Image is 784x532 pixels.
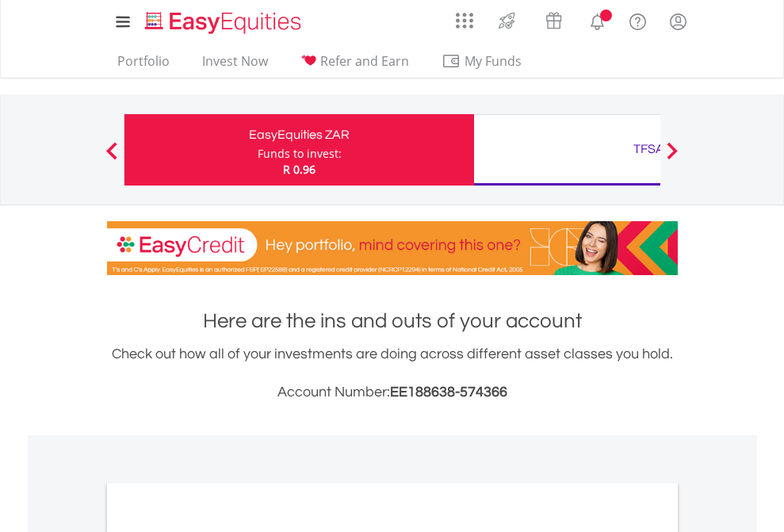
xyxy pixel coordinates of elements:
span: R 0.96 [283,162,316,177]
img: thrive-v2.svg [494,8,520,33]
h1: Here are the ins and outs of your account [107,307,678,335]
img: EasyCredit Promotion Banner [107,221,678,275]
a: Portfolio [111,53,176,78]
span: Refer and Earn [320,52,409,70]
span: My Funds [442,51,545,71]
span: EE188638-574366 [390,385,507,400]
div: EasyEquities ZAR [134,124,465,146]
a: AppsGrid [446,4,484,29]
div: Check out how all of your investments are doing across different asset classes you hold. [107,343,678,404]
button: Previous [96,150,128,166]
button: Next [656,150,688,166]
a: My Profile [658,4,698,39]
img: grid-menu-icon.svg [456,12,473,29]
img: vouchers-v2.svg [541,8,567,33]
h3: Account Number: [107,381,678,404]
a: FAQ's and Support [618,4,658,36]
img: EasyEquities_Logo.png [142,10,308,36]
a: Notifications [577,4,618,36]
a: Home page [139,4,308,36]
div: Funds to invest: [258,146,342,162]
a: Refer and Earn [294,53,415,78]
a: Vouchers [530,4,577,33]
a: Invest Now [196,53,274,78]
